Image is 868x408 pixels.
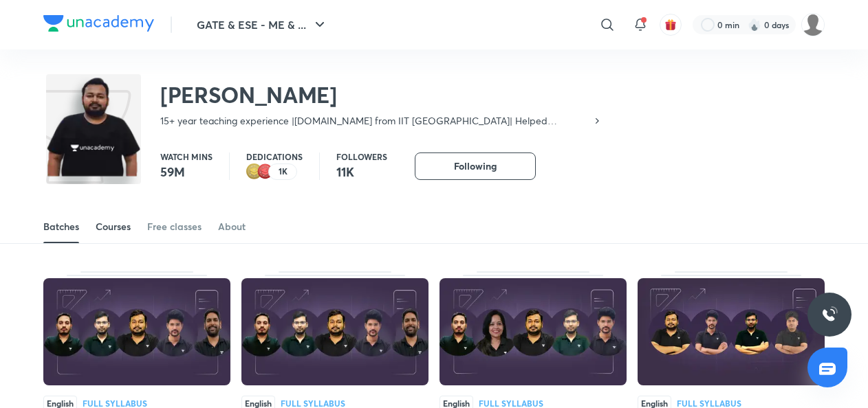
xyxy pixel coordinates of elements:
div: Full Syllabus [281,399,345,407]
img: Aditi [801,13,825,36]
img: Thumbnail [440,278,627,385]
img: avatar [664,19,677,31]
p: Dedications [246,152,303,161]
div: Full Syllabus [677,399,741,407]
button: GATE & ESE - ME & ... [188,11,336,38]
a: Company Logo [43,15,154,35]
div: Full Syllabus [479,399,543,407]
img: Thumbnail [241,278,428,385]
div: Full Syllabus [83,399,147,407]
a: Free classes [147,210,202,243]
h2: [PERSON_NAME] [160,81,603,109]
div: Batches [43,220,79,234]
p: Followers [336,152,387,161]
span: Following [454,159,497,173]
div: About [218,220,246,234]
img: Thumbnail [43,278,230,385]
p: 15+ year teaching experience |[DOMAIN_NAME] from IIT [GEOGRAPHIC_DATA]| Helped thousands of stude... [160,114,592,128]
img: Company Logo [43,15,154,32]
div: Courses [96,220,131,234]
button: Following [415,152,536,180]
img: Thumbnail [638,278,825,385]
a: About [218,210,246,243]
p: Watch mins [160,152,213,161]
p: 1K [279,167,287,177]
img: streak [748,18,761,32]
a: Batches [43,210,79,243]
img: educator badge1 [257,163,274,180]
p: 11K [336,163,387,180]
button: avatar [660,14,682,36]
img: educator badge2 [246,163,263,180]
p: 59M [160,163,213,180]
div: Free classes [147,220,202,234]
img: ttu [821,306,838,323]
a: Courses [96,210,131,243]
